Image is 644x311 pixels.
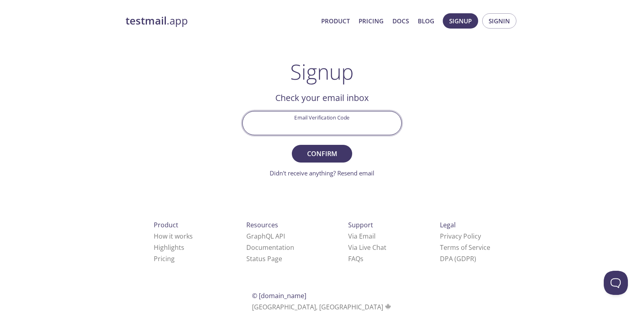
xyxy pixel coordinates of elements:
a: Didn't receive anything? Resend email [270,169,374,177]
a: FAQ [348,254,363,263]
span: Confirm [301,148,343,159]
a: testmail.app [126,14,315,28]
a: How it works [154,232,193,241]
a: GraphQL API [246,232,285,241]
a: Terms of Service [440,243,490,252]
span: Legal [440,220,456,229]
a: Status Page [246,254,282,263]
iframe: Help Scout Beacon - Open [604,271,628,295]
button: Signup [443,13,478,29]
a: Documentation [246,243,294,252]
a: Product [321,16,350,26]
span: Signin [489,16,510,26]
a: Highlights [154,243,184,252]
button: Signin [482,13,516,29]
span: Product [154,220,178,229]
span: Support [348,220,373,229]
a: Via Email [348,232,376,241]
a: Blog [418,16,434,26]
span: Resources [246,220,278,229]
span: s [360,254,363,263]
a: Via Live Chat [348,243,386,252]
h1: Signup [290,60,354,84]
span: © [DOMAIN_NAME] [252,291,306,300]
strong: testmail [126,14,167,28]
button: Confirm [292,145,352,163]
a: Pricing [154,254,175,263]
span: Signup [449,16,472,26]
a: Docs [392,16,409,26]
a: Pricing [359,16,384,26]
a: Privacy Policy [440,232,481,241]
h2: Check your email inbox [242,91,402,105]
a: DPA (GDPR) [440,254,476,263]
